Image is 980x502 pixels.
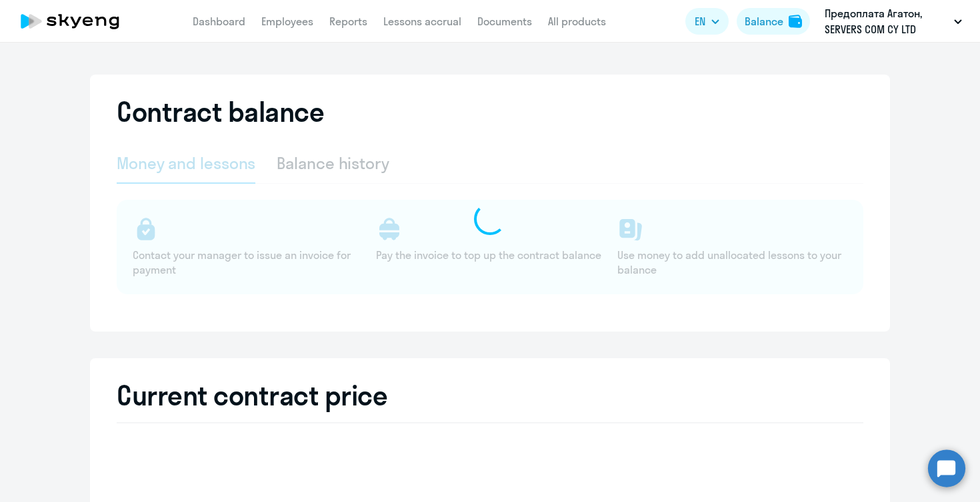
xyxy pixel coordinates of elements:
img: balance [789,15,802,28]
a: Dashboard [193,15,245,28]
p: Предоплата Агатон, SERVERS COM CY LTD [825,5,949,37]
h2: Current contract price [117,379,863,411]
h2: Contract balance [117,96,324,128]
a: Documents [477,15,532,28]
button: Balancebalance [737,8,810,35]
span: EN [695,13,705,29]
a: Reports [329,15,367,28]
div: Balance [745,13,783,29]
a: Employees [261,15,313,28]
a: Lessons accrual [383,15,461,28]
button: EN [685,8,729,35]
button: Предоплата Агатон, SERVERS COM CY LTD [818,5,969,37]
a: All products [548,15,606,28]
